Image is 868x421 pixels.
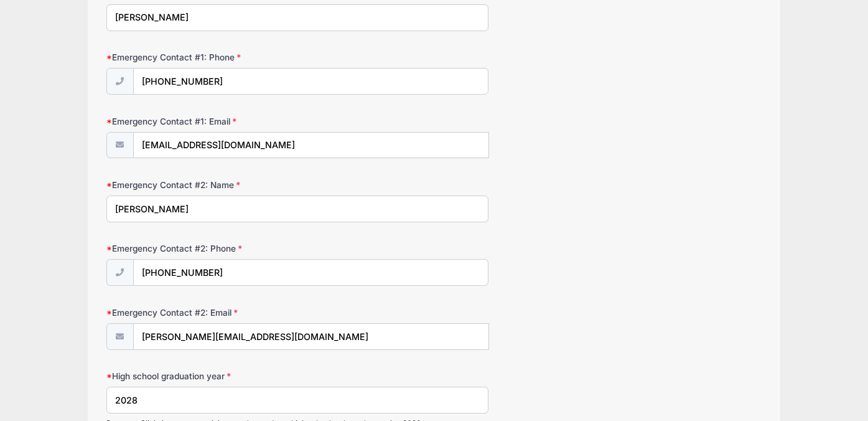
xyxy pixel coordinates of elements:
[133,68,489,95] input: (xxx) xxx-xxxx
[133,259,489,286] input: (xxx) xxx-xxxx
[106,51,325,64] label: Emergency Contact #1: Phone
[106,179,325,191] label: Emergency Contact #2: Name
[133,132,490,159] input: email@email.com
[133,323,490,350] input: email@email.com
[106,370,325,382] label: High school graduation year
[106,115,325,128] label: Emergency Contact #1: Email
[106,306,325,319] label: Emergency Contact #2: Email
[106,242,325,255] label: Emergency Contact #2: Phone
